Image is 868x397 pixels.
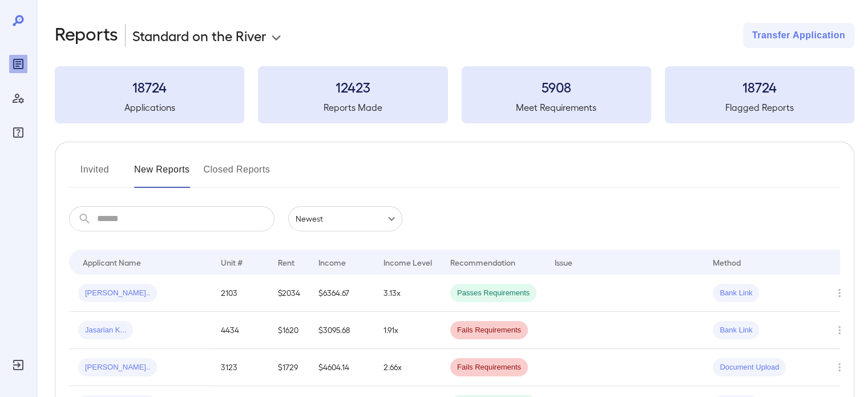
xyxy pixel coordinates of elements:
button: Invited [69,161,120,188]
td: $1620 [269,312,309,349]
h5: Applications [55,101,244,114]
div: Income [318,255,346,269]
td: $3095.68 [309,312,374,349]
div: Applicant Name [83,255,141,269]
button: Row Actions [830,321,849,339]
td: $4604.14 [309,349,374,386]
span: Bank Link [713,288,759,299]
summary: 18724Applications12423Reports Made5908Meet Requirements18724Flagged Reports [55,66,854,123]
div: Recommendation [450,255,515,269]
div: Rent [278,255,296,269]
td: $2034 [269,275,309,312]
h2: Reports [55,23,118,48]
span: Document Upload [713,362,786,373]
td: 4434 [212,312,269,349]
td: 3.13x [374,275,441,312]
td: 3123 [212,349,269,386]
h3: 12423 [258,78,447,96]
h5: Flagged Reports [665,101,854,114]
div: Log Out [9,356,27,374]
h5: Reports Made [258,101,447,114]
h5: Meet Requirements [462,101,651,114]
button: Row Actions [830,284,849,302]
span: [PERSON_NAME].. [78,288,157,299]
span: Fails Requirements [450,362,528,373]
span: Fails Requirements [450,325,528,336]
h3: 18724 [665,78,854,96]
td: 1.91x [374,312,441,349]
h3: 5908 [462,78,651,96]
span: [PERSON_NAME].. [78,362,157,373]
span: Passes Requirements [450,288,536,299]
p: Standard on the River [132,26,267,45]
div: Method [713,255,741,269]
button: Row Actions [830,358,849,376]
td: $1729 [269,349,309,386]
span: Jasarian K... [78,325,133,336]
button: Closed Reports [204,161,271,188]
button: New Reports [134,161,190,188]
button: Transfer Application [743,23,854,48]
h3: 18724 [55,78,244,96]
div: Issue [555,255,573,269]
td: 2103 [212,275,269,312]
td: 2.66x [374,349,441,386]
div: FAQ [9,123,27,142]
td: $6364.67 [309,275,374,312]
div: Income Level [383,255,432,269]
div: Unit # [221,255,243,269]
span: Bank Link [713,325,759,336]
div: Manage Users [9,89,27,107]
div: Newest [288,206,402,231]
div: Reports [9,55,27,73]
